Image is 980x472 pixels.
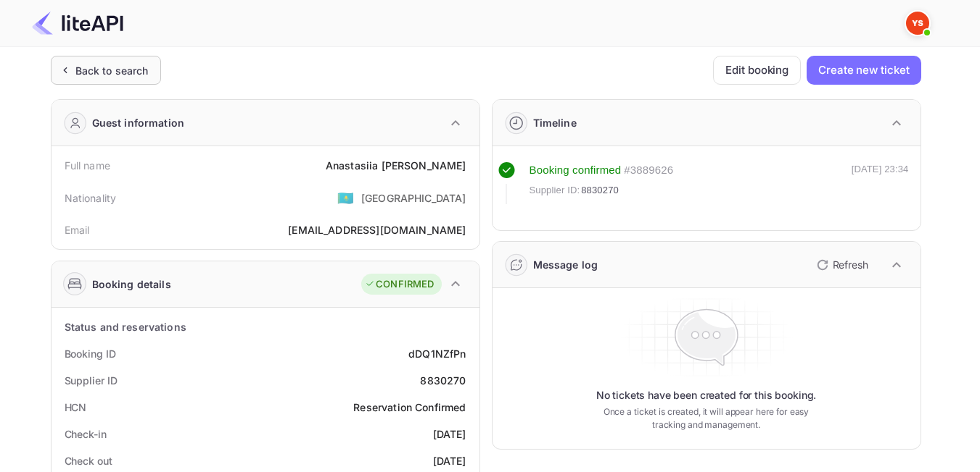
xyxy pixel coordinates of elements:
div: Check out [65,453,112,468]
button: Create new ticket [807,56,921,85]
div: # 3889626 [624,162,673,179]
button: Edit booking [713,56,801,85]
div: Email [65,222,90,237]
div: CONFIRMED [365,277,434,292]
div: [DATE] [433,426,466,442]
div: Message log [533,257,598,272]
div: HCN [65,400,87,415]
div: dDQ1NZfPn [408,346,466,361]
div: Nationality [65,190,117,206]
img: Yandex Support [906,12,929,35]
div: Check-in [65,426,107,442]
div: Timeline [533,115,577,130]
div: Anastasiia [PERSON_NAME] [326,158,466,173]
span: Supplier ID: [530,183,580,198]
div: Booking details [92,277,171,292]
button: Refresh [808,253,874,277]
img: LiteAPI Logo [32,12,123,35]
p: Once a ticket is created, it will appear here for easy tracking and management. [592,405,821,431]
div: Booking confirmed [530,162,622,179]
div: Booking ID [65,346,116,361]
span: 8830270 [581,183,619,198]
div: Supplier ID [65,373,118,388]
div: [GEOGRAPHIC_DATA] [361,190,466,206]
div: Back to search [75,63,149,78]
p: Refresh [833,257,868,272]
div: [DATE] [433,453,466,468]
div: Full name [65,158,110,173]
div: Reservation Confirmed [353,400,466,415]
div: Guest information [92,115,185,130]
p: No tickets have been created for this booking. [596,388,817,403]
div: [EMAIL_ADDRESS][DOMAIN_NAME] [288,222,466,237]
div: Status and reservations [65,319,186,334]
span: United States [337,185,354,211]
div: [DATE] 23:34 [852,162,909,204]
div: 8830270 [420,373,466,388]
